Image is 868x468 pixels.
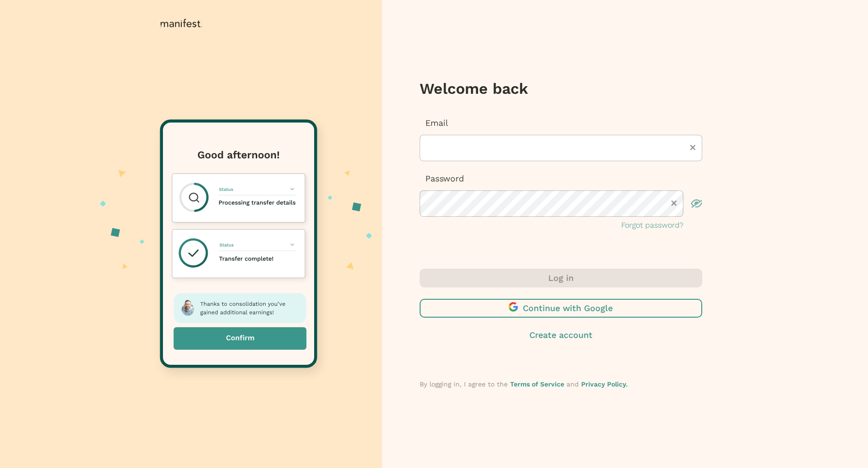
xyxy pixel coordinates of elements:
[621,220,683,231] button: Forgot password?
[420,380,628,388] span: By logging in, I agree to the and
[581,380,628,388] a: Privacy Policy.
[420,329,702,341] button: Create account
[420,299,702,318] button: Continue with Google
[420,172,702,185] p: Password
[420,79,702,98] h3: Welcome back
[510,380,564,388] a: Terms of Service
[100,115,373,382] img: auth
[420,117,702,129] p: Email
